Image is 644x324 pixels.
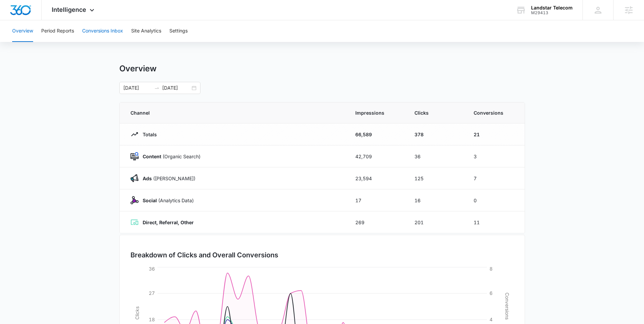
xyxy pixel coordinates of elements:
tspan: 8 [490,266,493,272]
tspan: 4 [490,317,493,322]
td: 66,589 [347,123,406,145]
strong: Social [143,198,157,203]
div: Domain Overview [26,40,61,44]
img: Social [130,196,139,204]
span: to [154,85,160,91]
button: Conversions Inbox [82,20,123,42]
div: v 4.0.25 [19,11,33,16]
strong: Direct, Referral, Other [143,219,194,225]
img: Content [130,152,139,160]
strong: Ads [143,176,152,181]
div: account id [531,10,573,15]
p: ([PERSON_NAME]) [139,175,195,182]
div: account name [531,5,573,10]
td: 36 [406,145,466,167]
td: 269 [347,211,406,233]
img: Ads [130,174,139,182]
img: website_grey.svg [11,18,16,23]
p: Totals [139,131,157,138]
tspan: Conversions [504,293,510,320]
input: End date [162,84,190,92]
td: 17 [347,189,406,211]
h3: Breakdown of Clicks and Overall Conversions [130,250,278,260]
span: Intelligence [52,6,86,13]
button: Site Analytics [131,20,161,42]
span: Clicks [414,109,457,116]
td: 21 [466,123,525,145]
td: 42,709 [347,145,406,167]
td: 23,594 [347,167,406,189]
td: 125 [406,167,466,189]
div: Keywords by Traffic [75,40,114,44]
tspan: Clicks [134,306,140,320]
p: (Organic Search) [139,153,200,160]
td: 0 [466,189,525,211]
td: 16 [406,189,466,211]
td: 201 [406,211,466,233]
p: (Analytics Data) [139,197,194,204]
button: Period Reports [41,20,74,42]
td: 3 [466,145,525,167]
button: Settings [169,20,188,42]
strong: Content [143,154,161,159]
button: Overview [12,20,33,42]
span: swap-right [154,85,160,91]
td: 378 [406,123,466,145]
img: tab_keywords_by_traffic_grey.svg [67,39,73,45]
h1: Overview [119,64,157,74]
img: logo_orange.svg [11,11,16,16]
span: Channel [130,109,339,116]
tspan: 27 [149,290,155,296]
div: Domain: [DOMAIN_NAME] [18,18,74,23]
input: Start date [123,84,151,92]
td: 7 [466,167,525,189]
tspan: 6 [490,290,493,296]
tspan: 18 [149,317,155,322]
span: Impressions [355,109,398,116]
td: 11 [466,211,525,233]
span: Conversions [474,109,514,116]
tspan: 36 [149,266,155,272]
img: tab_domain_overview_orange.svg [18,39,24,45]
